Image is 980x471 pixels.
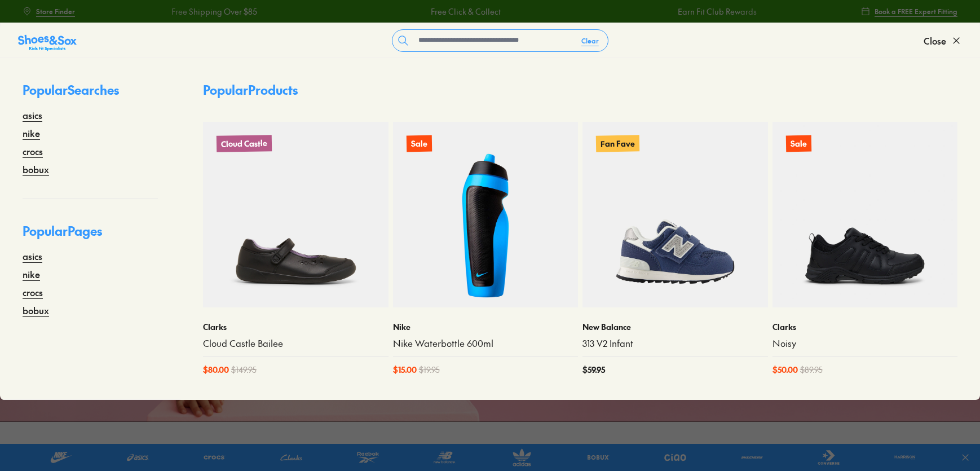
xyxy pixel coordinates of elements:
[18,34,77,52] img: SNS_Logo_Responsive.svg
[772,321,958,333] p: Clarks
[772,337,958,350] a: Noisy
[217,135,272,153] p: Cloud Castle
[23,249,42,263] a: asics
[861,1,957,21] a: Book a FREE Expert Fitting
[406,135,431,152] p: Sale
[318,6,388,17] a: Free Click & Collect
[393,321,579,333] p: Nike
[23,267,40,281] a: nike
[800,364,823,376] span: $ 89.95
[23,144,43,158] a: crocs
[419,364,440,376] span: $ 19.95
[772,122,958,307] a: Sale
[36,6,75,16] span: Store Finder
[813,6,899,17] a: Free Shipping Over $85
[23,162,49,176] a: bobux
[875,6,957,16] span: Book a FREE Expert Fitting
[203,122,389,307] a: Cloud Castle
[23,126,40,140] a: nike
[23,108,42,122] a: asics
[59,6,144,17] a: Free Shipping Over $85
[393,364,417,376] span: $ 15.00
[203,337,389,350] a: Cloud Castle Bailee
[393,122,579,307] a: Sale
[23,303,49,317] a: bobux
[23,222,158,249] p: Popular Pages
[18,32,77,50] a: Shoes &amp; Sox
[23,285,43,299] a: crocs
[231,364,257,376] span: $ 149.95
[11,395,56,437] iframe: Gorgias live chat messenger
[924,28,962,53] button: Close
[924,34,946,47] span: Close
[582,321,768,333] p: New Balance
[393,337,579,350] a: Nike Waterbottle 600ml
[596,135,639,152] p: Fan Fave
[582,337,768,350] a: 313 V2 Infant
[572,30,608,51] button: Clear
[772,364,798,376] span: $ 50.00
[23,1,75,21] a: Store Finder
[785,135,811,152] p: Sale
[23,81,158,108] p: Popular Searches
[582,122,768,307] a: Fan Fave
[565,6,644,17] a: Earn Fit Club Rewards
[203,364,229,376] span: $ 80.00
[203,81,298,99] p: Popular Products
[203,321,389,333] p: Clarks
[582,364,605,376] span: $ 59.95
